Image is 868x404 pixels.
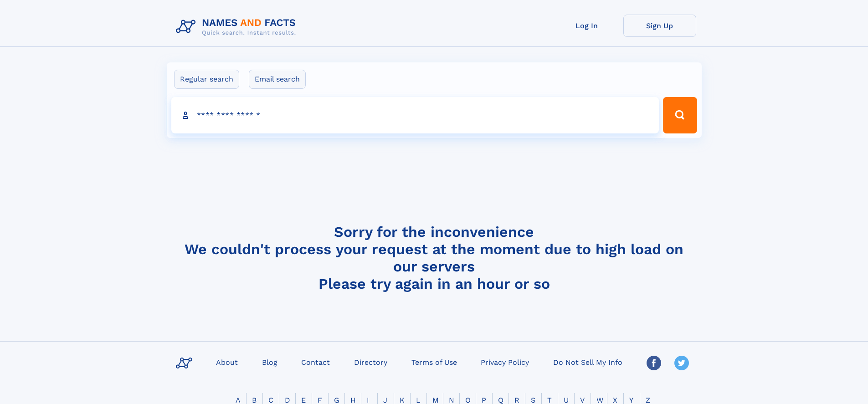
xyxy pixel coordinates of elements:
label: Regular search [174,70,239,89]
a: Terms of Use [408,355,461,368]
a: Blog [258,355,281,368]
button: Search Button [663,97,697,133]
a: Do Not Sell My Info [550,355,626,368]
a: Log In [550,15,623,37]
img: Facebook [647,356,661,370]
img: Twitter [674,356,689,370]
input: search input [171,97,659,133]
a: Contact [298,355,334,368]
a: Directory [350,355,391,368]
img: Logo Names and Facts [172,15,303,39]
label: Email search [249,70,306,89]
h4: Sorry for the inconvenience We couldn't process your request at the moment due to high load on ou... [172,223,696,292]
a: Sign Up [623,15,696,37]
a: About [212,355,241,368]
a: Privacy Policy [477,355,533,368]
